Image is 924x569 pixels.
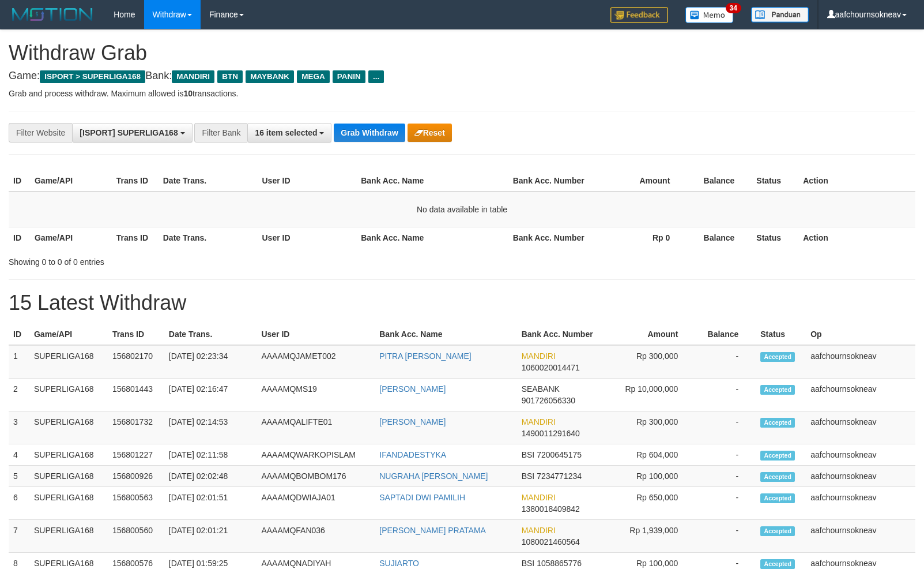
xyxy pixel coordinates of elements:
th: Bank Acc. Name [356,170,508,192]
img: MOTION_logo.png [9,6,96,23]
span: 34 [726,3,741,13]
td: aafchournsokneav [806,487,915,520]
th: Status [756,324,806,345]
td: 156800563 [108,487,164,520]
span: 16 item selected [255,128,317,137]
td: - [695,379,756,411]
h1: 15 Latest Withdraw [9,291,915,315]
span: MAYBANK [246,70,294,83]
span: MANDIRI [522,526,556,535]
span: Copy 7200645175 to clipboard [537,450,582,459]
span: Copy 1060020014471 to clipboard [522,363,580,372]
td: [DATE] 02:16:47 [164,379,257,411]
td: AAAAMQMS19 [257,379,375,411]
td: Rp 300,000 [605,345,696,379]
td: Rp 650,000 [605,487,696,520]
th: Trans ID [112,227,159,248]
th: Amount [590,170,688,192]
a: IFANDADESTYKA [379,450,446,459]
td: 156800926 [108,466,164,487]
th: Bank Acc. Name [356,227,508,248]
span: Accepted [760,559,795,569]
td: aafchournsokneav [806,379,915,411]
th: Op [806,324,915,345]
td: - [695,411,756,444]
span: MANDIRI [172,70,214,83]
span: Accepted [760,526,795,536]
td: 156802170 [108,345,164,379]
th: Game/API [30,227,112,248]
th: Action [798,227,915,248]
th: Balance [687,170,752,192]
td: - [695,345,756,379]
td: 156801732 [108,411,164,444]
td: aafchournsokneav [806,444,915,466]
th: Bank Acc. Name [375,324,516,345]
td: 1 [9,345,29,379]
td: AAAAMQALIFTE01 [257,411,375,444]
span: Accepted [760,385,795,395]
td: 7 [9,520,29,553]
th: Balance [695,324,756,345]
td: AAAAMQDWIAJA01 [257,487,375,520]
div: Showing 0 to 0 of 0 entries [9,252,376,268]
div: Filter Website [9,123,72,143]
th: User ID [257,324,375,345]
td: SUPERLIGA168 [29,411,108,444]
span: MANDIRI [522,417,556,426]
th: Game/API [30,170,112,192]
a: SAPTADI DWI PAMILIH [379,493,465,502]
img: panduan.png [751,7,809,23]
td: 3 [9,411,29,444]
button: 16 item selected [247,123,331,143]
span: [ISPORT] SUPERLIGA168 [80,128,178,137]
td: aafchournsokneav [806,520,915,553]
th: User ID [257,227,356,248]
th: Bank Acc. Number [508,227,590,248]
td: AAAAMQJAMET002 [257,345,375,379]
th: Bank Acc. Number [517,324,605,345]
td: [DATE] 02:14:53 [164,411,257,444]
td: - [695,487,756,520]
td: SUPERLIGA168 [29,379,108,411]
td: SUPERLIGA168 [29,345,108,379]
span: BSI [522,471,535,481]
span: Copy 7234771234 to clipboard [537,471,582,481]
td: - [695,466,756,487]
td: 5 [9,466,29,487]
span: MANDIRI [522,351,556,361]
td: [DATE] 02:11:58 [164,444,257,466]
th: Bank Acc. Number [508,170,590,192]
td: aafchournsokneav [806,345,915,379]
button: Reset [408,123,452,142]
th: ID [9,324,29,345]
strong: 10 [183,89,193,98]
th: Trans ID [112,170,159,192]
th: Trans ID [108,324,164,345]
a: SUJIARTO [379,559,419,568]
td: Rp 1,939,000 [605,520,696,553]
button: [ISPORT] SUPERLIGA168 [72,123,192,143]
td: 156801227 [108,444,164,466]
th: Date Trans. [164,324,257,345]
button: Grab Withdraw [334,123,405,142]
td: [DATE] 02:01:51 [164,487,257,520]
div: Filter Bank [194,123,247,143]
th: Amount [605,324,696,345]
td: AAAAMQFAN036 [257,520,375,553]
td: aafchournsokneav [806,411,915,444]
img: Feedback.jpg [610,7,668,23]
td: [DATE] 02:23:34 [164,345,257,379]
span: ISPORT > SUPERLIGA168 [40,70,145,83]
td: aafchournsokneav [806,466,915,487]
td: SUPERLIGA168 [29,487,108,520]
td: 4 [9,444,29,466]
a: [PERSON_NAME] [379,417,446,426]
td: AAAAMQBOMBOM176 [257,466,375,487]
td: No data available in table [9,192,915,227]
td: Rp 100,000 [605,466,696,487]
a: [PERSON_NAME] PRATAMA [379,526,486,535]
th: Status [752,227,798,248]
td: AAAAMQWARKOPISLAM [257,444,375,466]
span: BTN [217,70,243,83]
